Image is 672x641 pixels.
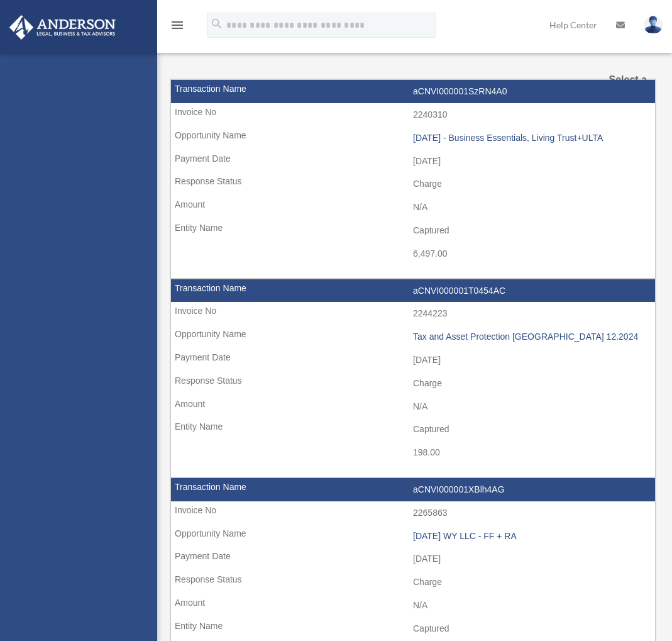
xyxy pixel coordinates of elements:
td: Charge [171,372,655,396]
div: [DATE] - Business Essentials, Living Trust+ULTA [413,133,649,143]
td: 2244223 [171,302,655,326]
td: N/A [171,395,655,419]
td: aCNVI000001T0454AC [171,279,655,303]
div: Tax and Asset Protection [GEOGRAPHIC_DATA] 12.2024 [413,332,649,342]
td: 6,497.00 [171,242,655,266]
td: 198.00 [171,441,655,465]
td: 2240310 [171,103,655,127]
td: 2265863 [171,501,655,525]
label: Select a Month: [585,71,647,106]
td: Captured [171,418,655,442]
td: Charge [171,571,655,594]
td: N/A [171,196,655,220]
td: Captured [171,617,655,641]
a: menu [170,22,185,33]
img: User Pic [644,16,663,34]
img: Anderson Advisors Platinum Portal [6,15,119,40]
i: search [210,17,224,31]
td: N/A [171,594,655,618]
td: [DATE] [171,348,655,372]
div: [DATE] WY LLC - FF + RA [413,531,649,542]
td: Charge [171,172,655,196]
td: aCNVI000001SzRN4A0 [171,80,655,104]
td: aCNVI000001XBlh4AG [171,478,655,502]
td: Captured [171,219,655,243]
i: menu [170,18,185,33]
td: [DATE] [171,547,655,571]
td: [DATE] [171,150,655,174]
